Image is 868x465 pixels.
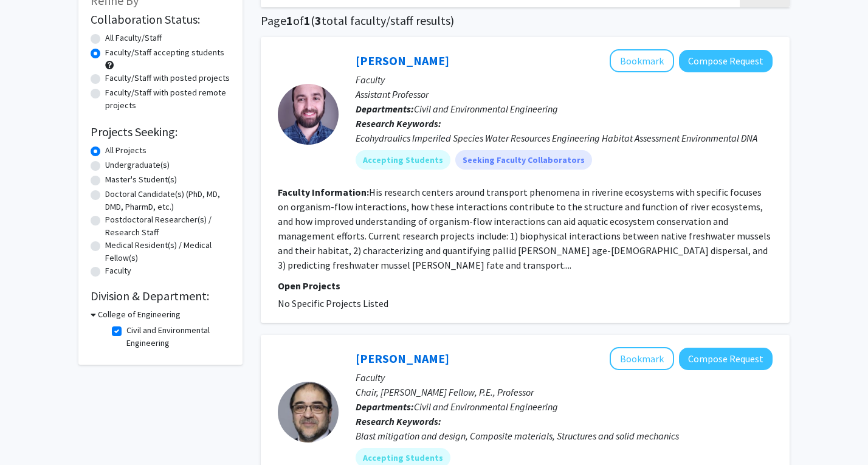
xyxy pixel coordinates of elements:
[679,348,773,370] button: Compose Request to Hani Salim
[356,370,773,385] p: Faculty
[414,401,558,413] span: Civil and Environmental Engineering
[304,13,311,28] span: 1
[356,401,414,413] b: Departments:
[105,213,230,239] label: Postdoctoral Researcher(s) / Research Staff
[105,86,230,112] label: Faculty/Staff with posted remote projects
[261,13,790,28] h1: Page of ( total faculty/staff results)
[105,264,131,277] label: Faculty
[455,150,592,170] mat-chip: Seeking Faculty Collaborators
[356,385,773,399] p: Chair, [PERSON_NAME] Fellow, P.E., Professor
[126,324,227,350] label: Civil and Environmental Engineering
[91,289,230,303] h2: Division & Department:
[679,50,773,72] button: Compose Request to Brandon Sansom
[610,347,674,370] button: Add Hani Salim to Bookmarks
[105,173,177,186] label: Master's Student(s)
[414,103,558,115] span: Civil and Environmental Engineering
[286,13,293,28] span: 1
[105,72,230,84] label: Faculty/Staff with posted projects
[105,32,162,44] label: All Faculty/Staff
[356,87,773,102] p: Assistant Professor
[105,46,224,59] label: Faculty/Staff accepting students
[315,13,322,28] span: 3
[610,49,674,72] button: Add Brandon Sansom to Bookmarks
[9,410,52,456] iframe: Chat
[278,278,773,293] p: Open Projects
[278,186,369,198] b: Faculty Information:
[356,131,773,145] div: Ecohydraulics Imperiled Species Water Resources Engineering Habitat Assessment Environmental DNA
[356,53,449,68] a: [PERSON_NAME]
[98,308,181,321] h3: College of Engineering
[91,12,230,27] h2: Collaboration Status:
[278,186,771,271] fg-read-more: His research centers around transport phenomena in riverine ecosystems with specific focuses on o...
[105,159,170,171] label: Undergraduate(s)
[278,297,388,309] span: No Specific Projects Listed
[356,117,441,129] b: Research Keywords:
[356,429,773,443] div: Blast mitigation and design, Composite materials, Structures and solid mechanics
[356,415,441,427] b: Research Keywords:
[356,72,773,87] p: Faculty
[356,103,414,115] b: Departments:
[105,144,146,157] label: All Projects
[105,188,230,213] label: Doctoral Candidate(s) (PhD, MD, DMD, PharmD, etc.)
[91,125,230,139] h2: Projects Seeking:
[105,239,230,264] label: Medical Resident(s) / Medical Fellow(s)
[356,351,449,366] a: [PERSON_NAME]
[356,150,450,170] mat-chip: Accepting Students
